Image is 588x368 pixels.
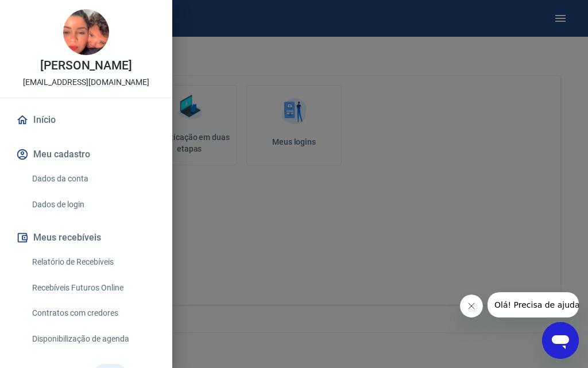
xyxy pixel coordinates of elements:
[14,225,158,250] button: Meus recebíveis
[28,167,158,191] a: Dados da conta
[63,9,109,55] img: 29e33c63-0bf9-4bd0-89d7-ad051d280bb9.jpeg
[28,193,158,216] a: Dados de login
[28,276,158,300] a: Recebíveis Futuros Online
[14,142,158,167] button: Meu cadastro
[542,322,579,359] iframe: Botão para abrir a janela de mensagens
[7,8,96,17] span: Olá! Precisa de ajuda?
[28,301,158,325] a: Contratos com credores
[14,107,158,133] a: Início
[28,327,158,351] a: Disponibilização de agenda
[23,76,150,88] p: [EMAIL_ADDRESS][DOMAIN_NAME]
[488,292,579,317] iframe: Mensagem da empresa
[40,60,132,72] p: [PERSON_NAME]
[28,250,158,274] a: Relatório de Recebíveis
[460,295,483,317] iframe: Fechar mensagem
